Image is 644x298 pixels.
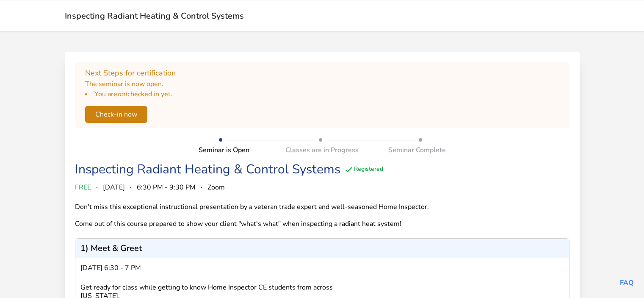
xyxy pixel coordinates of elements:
[75,162,340,177] div: Inspecting Radiant Heating & Control Systems
[201,182,202,192] span: ·
[103,182,125,192] span: [DATE]
[363,145,446,155] div: Seminar Complete
[199,145,281,155] div: Seminar is Open
[130,182,132,192] span: ·
[344,164,383,175] div: Registered
[117,89,127,99] i: not
[137,182,196,192] span: 6:30 PM - 9:30 PM
[96,182,98,192] span: ·
[85,106,147,123] button: Check-in now
[85,89,559,99] li: You are checked in yet.
[281,145,363,155] div: Classes are in Progress
[65,11,580,21] h2: Inspecting Radiant Heating & Control Systems
[85,79,559,89] p: The seminar is now open.
[80,244,142,253] p: 1) Meet & Greet
[80,263,141,273] span: [DATE] 6:30 - 7 pm
[75,182,91,192] span: FREE
[75,203,446,228] div: Don't miss this exceptional instructional presentation by a veteran trade expert and well-seasone...
[620,278,634,287] a: FAQ
[207,182,225,192] span: Zoom
[85,67,559,79] h2: Next Steps for certification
